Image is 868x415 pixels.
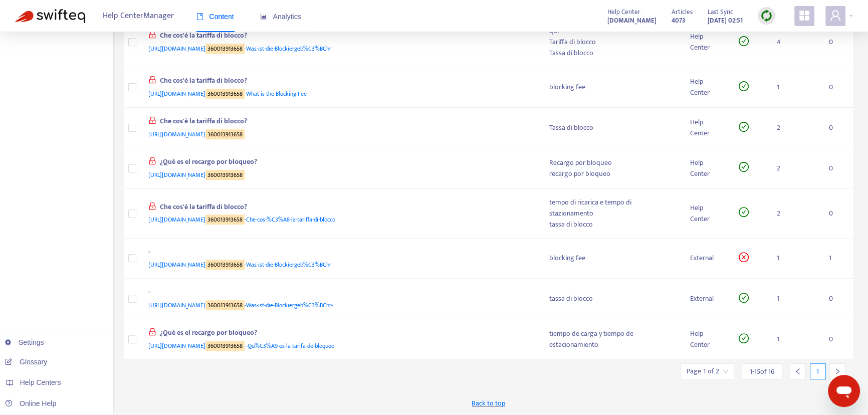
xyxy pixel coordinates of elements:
[20,378,61,386] span: Help Centers
[794,368,801,375] span: left
[769,239,821,279] td: 1
[821,18,853,67] td: 0
[103,7,174,26] span: Help Center Manager
[739,162,749,172] span: check-circle
[708,7,733,18] span: Last Sync
[205,170,245,180] sqkw: 360013913658
[148,157,156,165] span: lock
[549,219,674,230] div: tassa di blocco
[148,300,333,310] span: [URL][DOMAIN_NAME] -Was-ist-die-Blockiergeb%C3%BChr-
[148,328,156,336] span: lock
[148,260,331,270] span: [URL][DOMAIN_NAME] -Was-ist-die-Blockiergeb%C3%BChr
[148,202,156,210] span: lock
[205,341,245,351] sqkw: 360013913658
[260,13,267,20] span: area-chart
[607,15,657,26] a: [DOMAIN_NAME]
[821,239,853,279] td: 1
[769,189,821,239] td: 2
[690,157,723,179] div: Help Center
[810,363,826,379] div: 1
[607,15,657,26] strong: [DOMAIN_NAME]
[750,366,774,377] span: 1 - 15 of 16
[148,327,530,340] div: ¿Qué es el recargo por bloqueo?
[769,67,821,108] td: 1
[739,252,749,262] span: close-circle
[834,368,841,375] span: right
[690,293,723,304] div: External
[690,31,723,53] div: Help Center
[607,7,640,18] span: Help Center
[5,338,44,346] a: Settings
[260,13,301,21] span: Analytics
[821,319,853,360] td: 0
[690,328,723,350] div: Help Center
[549,82,674,93] div: blocking fee
[148,76,156,84] span: lock
[769,108,821,148] td: 2
[148,156,530,169] div: ¿Qué es el recargo por bloqueo?
[148,287,530,300] div: -
[769,279,821,319] td: 1
[549,293,674,304] div: tassa di blocco
[690,253,723,264] div: External
[769,319,821,360] td: 1
[739,207,749,217] span: check-circle
[821,279,853,319] td: 0
[205,44,245,54] sqkw: 360013913658
[672,7,693,18] span: Articles
[549,122,674,133] div: Tassa di blocco
[690,202,723,225] div: Help Center
[196,13,234,21] span: Content
[148,89,308,99] span: [URL][DOMAIN_NAME] -What-is-the-Blocking-Fee-
[798,10,810,22] span: appstore
[821,148,853,189] td: 0
[148,201,530,215] div: Che cos'è la tariffa di blocco?
[690,76,723,98] div: Help Center
[739,36,749,46] span: check-circle
[821,189,853,239] td: 0
[739,122,749,132] span: check-circle
[196,13,203,20] span: book
[205,89,245,99] sqkw: 360013913658
[549,197,674,219] div: tempo di ricarica e tempo di stazionamento
[760,10,773,22] img: sync.dc5367851b00ba804db3.png
[5,399,56,407] a: Online Help
[148,170,245,180] span: [URL][DOMAIN_NAME]
[148,31,156,39] span: lock
[148,341,334,351] span: [URL][DOMAIN_NAME] --Qu%C3%A9-es-la-tarifa-de-bloqueo
[205,260,245,270] sqkw: 360013913658
[5,358,47,366] a: Glossary
[148,215,335,225] span: [URL][DOMAIN_NAME] -Che-cos-%C3%A8-la-tariffa-di-blocco
[148,116,530,129] div: Che cos'è la tariffa di blocco?
[769,148,821,189] td: 2
[739,293,749,303] span: check-circle
[549,253,674,264] div: blocking fee
[549,37,674,48] div: Tariffa di blocco
[828,375,860,407] iframe: Schaltfläche zum Öffnen des Messaging-Fensters
[148,129,245,139] span: [URL][DOMAIN_NAME]
[690,117,723,139] div: Help Center
[549,168,674,179] div: recargo por bloqueo
[821,67,853,108] td: 0
[148,44,331,54] span: [URL][DOMAIN_NAME] -Was-ist-die-Blockiergeb%C3%BChr
[148,30,530,43] div: Che cos'è la tariffa di blocco?
[205,129,245,139] sqkw: 360013913658
[549,157,674,168] div: Recargo por bloqueo
[205,300,245,310] sqkw: 360013913658
[739,81,749,91] span: check-circle
[205,215,245,225] sqkw: 360013913658
[672,15,686,26] strong: 4073
[829,10,841,22] span: user
[148,75,530,88] div: Che cos'è la tariffa di blocco?
[821,108,853,148] td: 0
[148,116,156,124] span: lock
[15,9,85,23] img: Swifteq
[739,333,749,343] span: check-circle
[472,398,505,408] span: Back to top
[769,18,821,67] td: 4
[148,247,530,260] div: -
[549,48,674,59] div: Tassa di blocco
[549,328,674,350] div: tiempo de carga y tiempo de estacionamiento
[708,15,743,26] strong: [DATE] 02:51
